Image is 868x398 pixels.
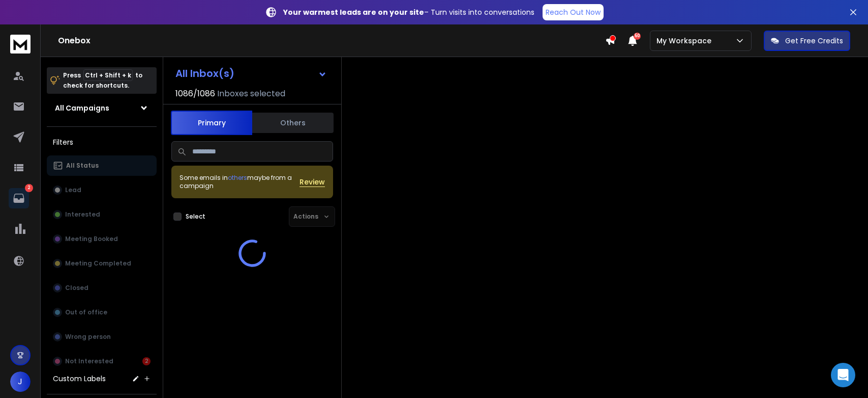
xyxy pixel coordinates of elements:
h1: All Inbox(s) [175,68,234,78]
h1: All Campaigns [55,103,109,113]
a: Reach Out Now [543,4,604,20]
button: Get Free Credits [764,31,850,51]
button: J [10,372,31,392]
p: Get Free Credits [785,36,843,46]
div: Open Intercom Messenger [831,363,855,387]
p: 2 [25,184,33,192]
span: others [228,173,247,182]
h3: Filters [47,135,157,149]
p: – Turn visits into conversations [283,7,534,17]
button: All Inbox(s) [167,63,335,84]
p: My Workspace [656,36,715,46]
div: Some emails in maybe from a campaign [179,174,300,190]
p: Reach Out Now [546,7,601,17]
span: 50 [634,33,641,40]
span: Ctrl + Shift + k [83,69,133,81]
button: Review [300,177,325,187]
h3: Custom Labels [53,374,106,384]
h1: Onebox [58,35,605,47]
label: Select [186,213,205,221]
a: 2 [9,188,29,208]
button: All Campaigns [47,98,157,118]
button: Others [252,112,334,134]
img: logo [10,35,31,54]
h3: Inboxes selected [217,88,285,100]
button: Primary [171,111,252,135]
span: 1086 / 1086 [175,88,215,100]
strong: Your warmest leads are on your site [283,7,424,17]
p: Press to check for shortcuts. [63,70,142,91]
